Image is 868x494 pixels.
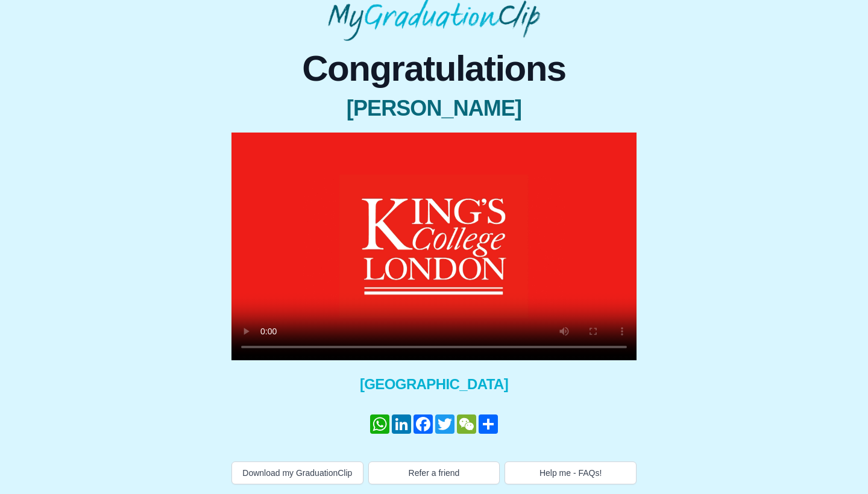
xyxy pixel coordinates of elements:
a: WhatsApp [369,414,391,434]
button: Help me - FAQs! [505,461,637,484]
a: Facebook [412,414,434,434]
a: Twitter [434,414,456,434]
a: Share [477,414,499,434]
span: [PERSON_NAME] [231,96,637,120]
button: Refer a friend [368,461,500,484]
a: LinkedIn [391,414,412,434]
button: Download my GraduationClip [231,461,363,484]
span: Congratulations [231,51,637,87]
a: WeChat [456,414,477,434]
span: [GEOGRAPHIC_DATA] [231,375,637,394]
